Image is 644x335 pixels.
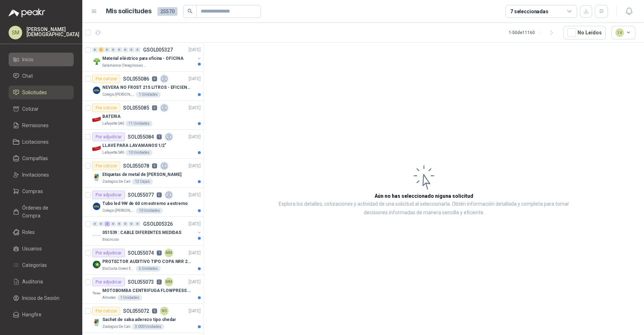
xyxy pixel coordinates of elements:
[165,249,173,257] div: MM
[22,245,42,253] span: Usuarios
[92,318,101,327] img: Company Logo
[9,242,74,255] a: Usuarios
[126,121,152,126] div: 11 Unidades
[111,221,116,226] div: 0
[132,324,164,330] div: 3.000 Unidades
[92,104,120,112] div: Por cotizar
[98,47,104,52] div: 3
[117,221,122,226] div: 0
[92,307,120,315] div: Por cotizar
[189,192,201,198] p: [DATE]
[9,168,74,182] a: Invitaciones
[82,275,204,304] a: Por adjudicarSOL0550732MM[DATE] Company LogoMOTOBOMBA CENTRIFUGA FLOWPRESS 1.5HP-220Almatec1 Unid...
[189,279,201,286] p: [DATE]
[9,258,74,272] a: Categorías
[102,316,176,323] p: Sachet de salsa aderezo tipo chedar
[136,208,163,214] div: 10 Unidades
[22,171,49,179] span: Invitaciones
[102,55,184,62] p: Material eléctrico para oficina - OFICINA
[143,221,173,226] p: GSOL005326
[92,260,101,269] img: Company Logo
[152,308,157,314] p: 0
[102,142,166,149] p: LLAVE PARA LAVAMANOS 1/2"
[102,208,135,214] p: Colegio [PERSON_NAME]
[22,294,59,302] span: Inicios de Sesión
[132,179,153,185] div: 12 Cajas
[82,188,204,217] a: Por adjudicarSOL0550772[DATE] Company LogoTubo led 9W de 60 cm extremo a extremoColegio [PERSON_N...
[102,84,191,91] p: NEVERA NO FROST 215 LITROS - EFICIENCIA ENERGETICA A
[152,163,157,168] p: 0
[102,179,131,185] p: Zoologico De Cali
[157,134,162,139] p: 1
[102,121,124,126] p: Lafayette SAS
[136,266,161,272] div: 5 Unidades
[82,130,204,159] a: Por adjudicarSOL0550841[DATE] Company LogoLLAVE PARA LAVAMANOS 1/2"Lafayette SAS10 Unidades
[92,133,125,141] div: Por adjudicar
[9,53,74,66] a: Inicio
[22,204,67,220] span: Órdenes de Compra
[22,261,47,269] span: Categorías
[22,138,49,146] span: Licitaciones
[22,121,49,129] span: Remisiones
[9,102,74,116] a: Cotizar
[165,278,173,286] div: MM
[82,72,204,101] a: Por cotizarSOL0550860[DATE] Company LogoNEVERA NO FROST 215 LITROS - EFICIENCIA ENERGETICA AColeg...
[9,26,22,39] div: SM
[92,278,125,286] div: Por adjudicar
[189,308,201,315] p: [DATE]
[22,187,43,195] span: Compras
[375,192,473,200] h3: Aún no has seleccionado niguna solicitud
[152,105,157,110] p: 0
[92,57,101,66] img: Company Logo
[9,308,74,321] a: Hangfire
[22,88,47,96] span: Solicitudes
[102,258,191,265] p: PROTECTOR AUDITIVO TIPO COPA NRR 23dB
[104,47,110,52] div: 0
[106,6,152,16] h1: Mis solicitudes
[126,150,152,155] div: 10 Unidades
[117,47,122,52] div: 0
[92,220,202,243] a: 0 0 2 0 0 0 0 0 GSOL005326[DATE] Company Logo051539 : CABLE DIFERENTES MEDIDASBiocirculo
[123,105,149,110] p: SOL055085
[509,27,558,38] div: 1 - 50 de 11160
[9,9,45,17] img: Logo peakr
[92,173,101,182] img: Company Logo
[92,86,101,95] img: Company Logo
[160,307,169,315] div: NO
[22,72,33,80] span: Chat
[22,105,39,113] span: Cotizar
[157,7,177,16] span: 25570
[187,9,192,14] span: search
[123,308,149,314] p: SOL055072
[510,8,548,15] div: 7 seleccionadas
[9,201,74,222] a: Órdenes de Compra
[135,47,140,52] div: 0
[92,162,120,170] div: Por cotizar
[189,221,201,228] p: [DATE]
[102,237,119,243] p: Biocirculo
[157,192,162,197] p: 2
[82,304,204,333] a: Por cotizarSOL0550720NO[DATE] Company LogoSachet de salsa aderezo tipo chedarZoologico De Cali3.0...
[92,231,101,240] img: Company Logo
[189,105,201,111] p: [DATE]
[189,134,201,140] p: [DATE]
[123,163,149,168] p: SOL055078
[92,47,98,52] div: 0
[157,250,162,255] p: 1
[102,229,181,236] p: 051539 : CABLE DIFERENTES MEDIDAS
[92,46,202,68] a: 0 3 0 0 0 0 0 0 GSOL005327[DATE] Company LogoMaterial eléctrico para oficina - OFICINASalamanca O...
[102,171,181,178] p: Etiquetas de metal de [PERSON_NAME]
[102,324,131,330] p: Zoologico De Cali
[102,150,124,155] p: Lafayette SAS
[128,279,154,284] p: SOL055073
[129,47,134,52] div: 0
[189,163,201,169] p: [DATE]
[9,185,74,198] a: Compras
[9,86,74,99] a: Solicitudes
[129,221,134,226] div: 0
[92,144,101,153] img: Company Logo
[92,115,101,124] img: Company Logo
[26,27,79,37] p: [PERSON_NAME] [DEMOGRAPHIC_DATA]
[9,225,74,239] a: Roles
[92,249,125,257] div: Por adjudicar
